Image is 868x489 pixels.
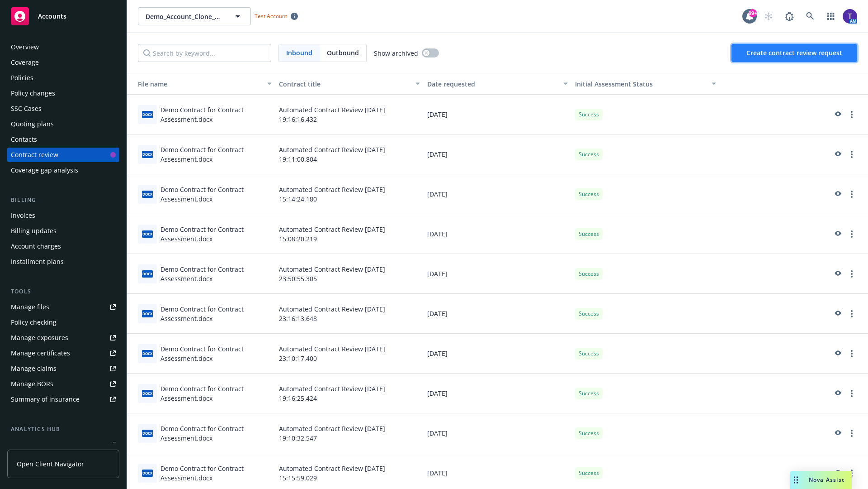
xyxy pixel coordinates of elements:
div: Coverage [11,55,39,70]
span: Show archived [374,48,418,58]
div: Policy checking [11,315,57,330]
div: Contract review [11,148,58,162]
span: docx [142,350,153,357]
div: Automated Contract Review [DATE] 23:16:13.648 [275,294,424,334]
div: [DATE] [424,334,572,374]
a: more [846,308,857,319]
div: Manage files [11,300,49,314]
div: Demo Contract for Contract Assessment.docx [160,344,272,363]
div: Automated Contract Review [DATE] 19:10:32.547 [275,413,424,453]
div: Automated Contract Review [DATE] 15:14:24.180 [275,174,424,214]
span: Initial Assessment Status [575,80,653,88]
div: [DATE] [424,174,572,214]
div: Loss summary generator [11,437,86,452]
span: Outbound [320,44,366,62]
a: Contacts [7,132,119,147]
a: preview [832,348,843,359]
span: Outbound [327,48,359,58]
div: Demo Contract for Contract Assessment.docx [160,464,272,483]
a: Manage BORs [7,377,119,391]
div: Summary of insurance [11,392,80,407]
a: Overview [7,40,119,54]
a: more [846,388,857,399]
span: Success [579,429,599,437]
a: Manage exposures [7,331,119,345]
a: preview [832,189,843,200]
a: Quoting plans [7,117,119,131]
span: docx [142,390,153,397]
button: Nova Assist [790,471,852,489]
button: Date requested [424,73,572,95]
div: Demo Contract for Contract Assessment.docx [160,304,272,323]
div: Analytics hub [7,425,119,434]
div: Demo Contract for Contract Assessment.docx [160,264,272,283]
a: Manage files [7,300,119,314]
span: Inbound [286,48,312,58]
span: Success [579,190,599,198]
div: Manage claims [11,361,57,376]
button: Create contract review request [731,44,857,62]
div: [DATE] [424,294,572,334]
span: Test Account [255,12,287,20]
div: Demo Contract for Contract Assessment.docx [160,185,272,204]
span: docx [142,151,153,158]
div: [DATE] [424,254,572,294]
div: Demo Contract for Contract Assessment.docx [160,105,272,124]
a: Invoices [7,208,119,223]
div: Policy changes [11,86,55,101]
a: preview [832,268,843,279]
div: Installment plans [11,254,64,269]
a: more [846,348,857,359]
span: Success [579,389,599,398]
div: Automated Contract Review [DATE] 19:11:00.804 [275,134,424,174]
span: Success [579,310,599,318]
span: docx [142,470,153,476]
button: Contract title [275,73,424,95]
div: SSC Cases [11,101,42,116]
div: Drag to move [790,471,802,489]
a: preview [832,229,843,240]
div: 99+ [749,9,757,17]
a: Coverage gap analysis [7,163,119,177]
a: Search [801,7,819,25]
a: Account charges [7,239,119,254]
span: Success [579,150,599,158]
a: Manage certificates [7,346,119,360]
a: preview [832,109,843,120]
span: Accounts [38,13,66,20]
div: Toggle SortBy [131,79,262,89]
a: preview [832,308,843,319]
div: Automated Contract Review [DATE] 19:16:16.432 [275,95,424,134]
div: [DATE] [424,413,572,453]
span: Demo_Account_Clone_QA_CR_Tests_Demo [146,12,224,21]
span: Create contract review request [746,48,842,57]
div: Manage BORs [11,377,53,391]
a: preview [832,149,843,160]
div: Coverage gap analysis [11,163,78,177]
img: photo [843,9,857,24]
a: Accounts [7,4,119,29]
div: Invoices [11,208,35,223]
div: [DATE] [424,374,572,413]
div: Overview [11,40,39,54]
a: Summary of insurance [7,392,119,407]
span: Inbound [279,44,320,62]
span: Success [579,110,599,119]
div: Billing [7,196,119,205]
a: Switch app [822,7,840,25]
a: Manage claims [7,361,119,376]
span: docx [142,270,153,277]
span: Success [579,270,599,278]
div: Date requested [427,79,558,89]
a: Loss summary generator [7,437,119,452]
a: Policies [7,71,119,85]
div: Toggle SortBy [575,79,706,89]
a: Contract review [7,148,119,162]
div: Tools [7,287,119,296]
span: Nova Assist [809,476,844,484]
span: Open Client Navigator [17,459,84,469]
div: [DATE] [424,214,572,254]
span: Success [579,230,599,238]
span: docx [142,230,153,237]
